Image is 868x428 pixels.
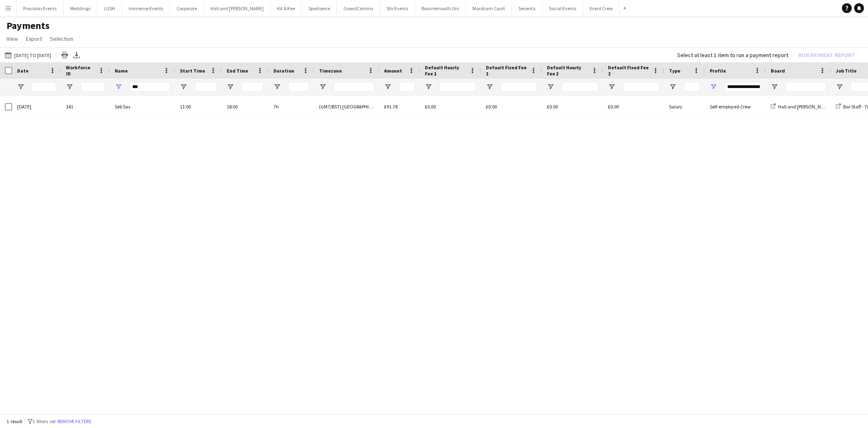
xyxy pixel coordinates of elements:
button: Remove filters [56,417,93,426]
app-action-btn: Export XLSX [72,50,81,60]
input: Date Filter Input [32,82,56,92]
button: Hall and [PERSON_NAME] [204,0,271,16]
div: (GMT/BST) [GEOGRAPHIC_DATA] [314,95,379,118]
span: Seb Sax [115,104,130,110]
div: [DATE] [12,95,61,118]
button: LUSH [97,0,122,16]
span: Default Hourly Fee 2 [547,64,588,77]
button: Open Filter Menu [608,83,615,90]
span: Start Time [180,68,205,74]
button: Weddings [63,0,97,16]
div: £0.00 [481,95,542,118]
button: Open Filter Menu [771,83,778,90]
input: Default Hourly Fee 1 Filter Input [439,82,476,92]
button: Social Events [542,0,583,16]
button: Provision Events [17,0,63,16]
input: Start Time Filter Input [195,82,217,92]
span: Export [26,35,42,42]
div: £0.00 [542,95,603,118]
a: Selection [47,33,77,44]
span: Default Fixed Fee 1 [486,64,527,77]
span: Duration [273,68,294,74]
div: £0.00 [420,95,481,118]
span: View [7,35,18,42]
button: Sportserve [302,0,337,16]
input: Default Fixed Fee 2 Filter Input [623,82,659,92]
span: Name [115,68,128,74]
input: Timezone Filter Input [334,82,374,92]
button: Open Filter Menu [836,83,843,90]
span: End Time [227,68,248,74]
div: £0.00 [603,95,664,118]
div: Select at least 1 item to run a payment report [677,51,788,59]
button: Bournemouth Uni [415,0,466,16]
span: Selection [50,35,73,42]
button: Open Filter Menu [710,83,717,90]
button: [DATE] to [DATE] [3,50,53,60]
div: Self-employed Crew [705,95,766,118]
button: Open Filter Menu [180,83,187,90]
input: Name Filter Input [129,82,170,92]
button: Event Crew [583,0,620,16]
button: Open Filter Menu [227,83,234,90]
button: Open Filter Menu [547,83,554,90]
div: 18:00 [222,95,269,118]
span: Type [669,68,680,74]
span: Workforce ID [66,64,95,77]
button: Open Filter Menu [384,83,391,90]
input: Workforce ID Filter Input [81,82,105,92]
div: 11:00 [175,95,222,118]
span: Amount [384,68,402,74]
span: 2 filters set [33,418,56,424]
button: Open Filter Menu [669,83,676,90]
a: Hall and [PERSON_NAME] [771,104,831,110]
span: Hall and [PERSON_NAME] [778,104,831,110]
button: Open Filter Menu [115,83,122,90]
button: CrowdComms [337,0,380,16]
input: Amount Filter Input [399,82,415,92]
app-action-btn: Print [60,50,70,60]
span: Board [771,68,785,74]
button: Marsham Court [466,0,512,16]
button: Seventa [512,0,542,16]
span: £91.78 [384,104,398,110]
span: Job Title [836,68,857,74]
input: End Time Filter Input [241,82,264,92]
button: Open Filter Menu [486,83,493,90]
span: Date [17,68,28,74]
span: Timezone [319,68,342,74]
a: Export [23,33,45,44]
a: View [3,33,21,44]
input: Board Filter Input [785,82,826,92]
input: Type Filter Input [684,82,700,92]
div: 7h [269,95,314,118]
button: Open Filter Menu [425,83,432,90]
input: Default Hourly Fee 2 Filter Input [562,82,598,92]
div: Salary [664,95,705,118]
span: Default Hourly Fee 1 [425,64,466,77]
span: Default Fixed Fee 2 [608,64,649,77]
span: Profile [710,68,726,74]
div: 341 [61,95,110,118]
input: Default Fixed Fee 1 Filter Input [501,82,537,92]
button: Corporate [170,0,204,16]
button: Kit & Kee [271,0,302,16]
button: Immense Events [122,0,170,16]
button: Open Filter Menu [17,83,24,90]
button: Stir Events [380,0,415,16]
button: Open Filter Menu [319,83,326,90]
button: Open Filter Menu [66,83,73,90]
button: Open Filter Menu [273,83,281,90]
